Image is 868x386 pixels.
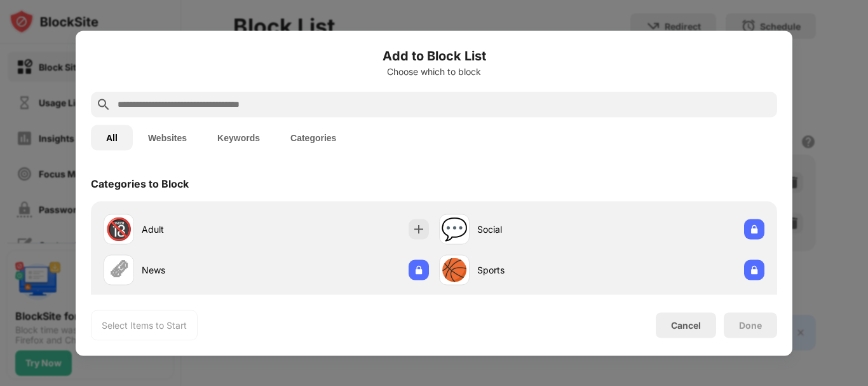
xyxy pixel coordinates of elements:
[91,125,133,150] button: All
[671,320,701,331] div: Cancel
[477,223,602,236] div: Social
[91,177,189,190] div: Categories to Block
[96,97,111,112] img: search.svg
[105,216,132,242] div: 🔞
[739,320,762,330] div: Done
[91,46,777,65] h6: Add to Block List
[102,319,187,331] div: Select Items to Start
[275,125,351,150] button: Categories
[133,125,202,150] button: Websites
[202,125,275,150] button: Keywords
[108,257,130,283] div: 🗞
[441,216,468,242] div: 💬
[477,263,602,277] div: Sports
[142,263,266,277] div: News
[91,66,777,76] div: Choose which to block
[441,257,468,283] div: 🏀
[142,223,266,236] div: Adult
